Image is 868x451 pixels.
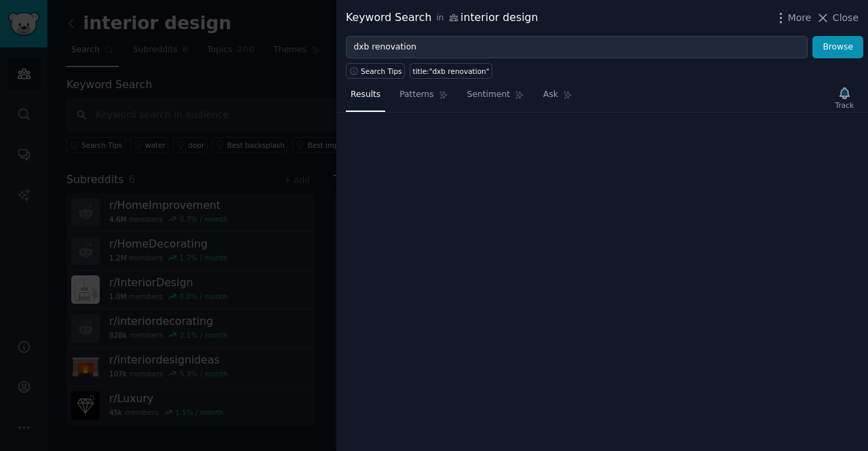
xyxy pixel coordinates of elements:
[833,11,859,25] span: Close
[410,63,492,79] a: title:"dxb renovation"
[346,9,538,26] div: Keyword Search interior design
[436,12,443,24] span: in
[816,11,859,25] button: Close
[346,84,385,112] a: Results
[399,89,433,101] span: Patterns
[413,66,490,76] div: title:"dxb renovation"
[543,89,558,101] span: Ask
[395,84,452,112] a: Patterns
[812,36,863,59] button: Browse
[467,89,510,101] span: Sentiment
[788,11,812,25] span: More
[538,84,577,112] a: Ask
[346,63,405,79] button: Search Tips
[462,84,529,112] a: Sentiment
[351,89,380,101] span: Results
[774,11,812,25] button: More
[346,36,808,59] input: Try a keyword related to your business
[361,66,402,76] span: Search Tips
